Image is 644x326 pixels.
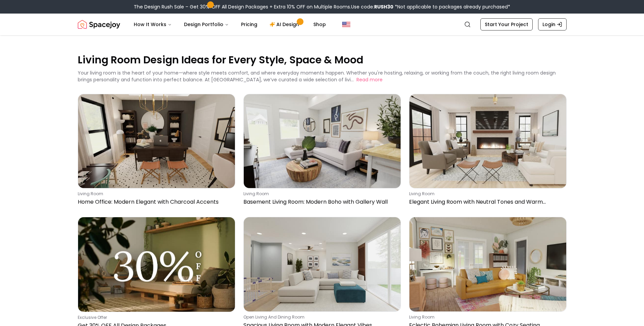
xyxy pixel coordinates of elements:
nav: Global [78,14,567,35]
p: living room [409,314,564,320]
p: Exclusive Offer [78,315,233,320]
a: Basement Living Room: Modern Boho with Gallery Wallliving roomBasement Living Room: Modern Boho w... [243,94,401,209]
p: living room [78,191,233,197]
a: AI Design [264,18,307,31]
p: Basement Living Room: Modern Boho with Gallery Wall [243,198,398,206]
p: Living Room Design Ideas for Every Style, Space & Mood [78,53,567,67]
a: Elegant Living Room with Neutral Tones and Warm Texturesliving roomElegant Living Room with Neutr... [409,94,567,209]
nav: Main [128,18,331,31]
p: open living and dining room [243,314,398,320]
a: Spacejoy [78,18,120,31]
img: Home Office: Modern Elegant with Charcoal Accents [78,94,235,188]
a: Shop [308,18,331,31]
button: Design Portfolio [179,18,234,31]
p: living room [409,191,564,197]
div: The Design Rush Sale – Get 30% OFF All Design Packages + Extra 10% OFF on Multiple Rooms. [134,3,510,10]
img: Get 30% OFF All Design Packages [78,217,235,311]
p: Elegant Living Room with Neutral Tones and Warm Textures [409,198,564,206]
b: RUSH30 [374,3,393,10]
img: United States [342,20,350,28]
img: Basement Living Room: Modern Boho with Gallery Wall [244,94,401,188]
a: Start Your Project [480,18,533,30]
button: How It Works [128,18,177,31]
p: Home Office: Modern Elegant with Charcoal Accents [78,198,233,206]
span: *Not applicable to packages already purchased* [393,3,510,10]
p: living room [243,191,398,197]
img: Spacious Living Room with Modern Elegant Vibes [244,217,401,311]
a: Login [538,18,567,30]
a: Home Office: Modern Elegant with Charcoal Accentsliving roomHome Office: Modern Elegant with Char... [78,94,235,209]
p: Your living room is the heart of your home—where style meets comfort, and where everyday moments ... [78,69,556,83]
img: Eclectic Bohemian Living Room with Cozy Seating [409,217,566,311]
img: Spacejoy Logo [78,18,120,31]
button: Read more [356,76,383,83]
img: Elegant Living Room with Neutral Tones and Warm Textures [409,94,566,188]
span: Use code: [351,3,393,10]
a: Pricing [236,18,263,31]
